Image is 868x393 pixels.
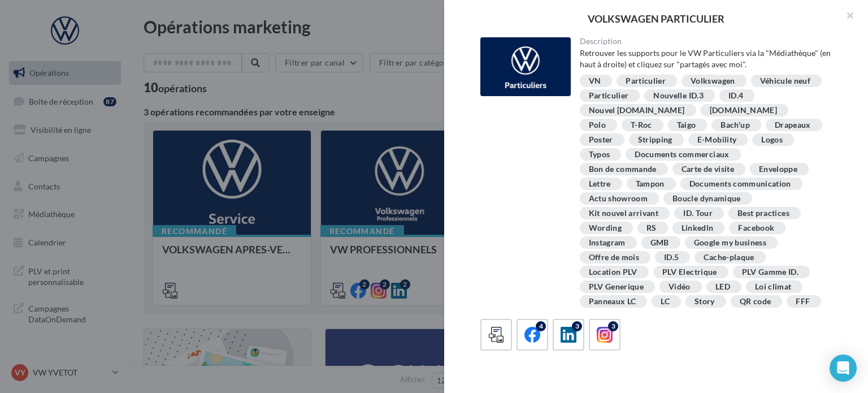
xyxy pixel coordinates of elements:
[589,121,606,129] div: Polo
[728,92,743,100] div: ID.4
[608,321,618,331] div: 3
[589,77,601,85] div: VN
[775,121,811,129] div: Drapeaux
[669,283,691,291] div: Vidéo
[572,321,582,331] div: 3
[462,14,850,24] div: VOLKSWAGEN PARTICULIER
[589,209,659,218] div: Kit nouvel arrivant
[830,355,857,382] div: Open Intercom Messenger
[759,165,797,174] div: Enveloppe
[589,150,610,159] div: Typos
[589,253,640,262] div: Offre de mois
[636,180,665,188] div: Tampon
[737,209,789,218] div: Best practices
[650,239,669,247] div: GMB
[755,283,792,291] div: Loi climat
[589,297,636,306] div: Panneaux LC
[694,239,766,247] div: Google my business
[589,268,637,277] div: Location PLV
[704,253,754,262] div: Cache-plaque
[664,253,679,262] div: ID.5
[677,121,696,129] div: Taigo
[626,77,666,85] div: Particulier
[646,224,657,232] div: RS
[662,268,717,277] div: PLV Electrique
[683,209,713,218] div: ID. Tour
[580,37,832,45] div: Description
[536,321,546,331] div: 4
[710,106,778,115] div: [DOMAIN_NAME]
[691,77,735,85] div: Volkswagen
[740,297,771,306] div: QR code
[796,297,810,306] div: FFF
[682,165,734,174] div: Carte de visite
[589,136,613,144] div: Poster
[738,224,774,232] div: Facebook
[589,180,611,188] div: Lettre
[589,106,685,115] div: Nouvel [DOMAIN_NAME]
[653,92,704,100] div: Nouvelle ID.3
[580,47,832,70] div: Retrouver les supports pour le VW Particuliers via la "Médiathèque" (en haut à droite) et cliquez...
[715,283,730,291] div: LED
[638,136,672,144] div: Stripping
[742,268,799,277] div: PLV Gamme ID.
[631,121,652,129] div: T-Roc
[682,224,714,232] div: Linkedln
[589,165,657,174] div: Bon de commande
[589,195,648,203] div: Actu showroom
[695,297,715,306] div: Story
[697,136,737,144] div: E-Mobility
[589,283,644,291] div: PLV Generique
[589,92,629,100] div: Particulier
[589,224,622,232] div: Wording
[661,297,670,306] div: LC
[635,150,729,159] div: Documents commerciaux
[721,121,749,129] div: Bach'up
[760,77,811,85] div: Véhicule neuf
[689,180,791,188] div: Documents communication
[589,239,626,247] div: Instagram
[761,136,783,144] div: Logos
[672,195,741,203] div: Boucle dynamique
